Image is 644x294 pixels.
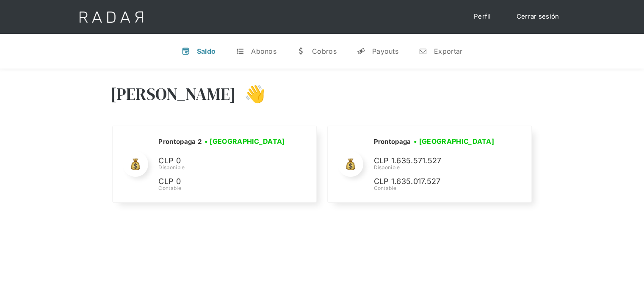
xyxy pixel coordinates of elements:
div: v [182,47,190,55]
h3: • [GEOGRAPHIC_DATA] [205,136,285,146]
div: Cobros [312,47,337,55]
p: CLP 1.635.017.527 [373,176,500,188]
div: Payouts [372,47,398,55]
div: n [419,47,427,55]
div: Contable [373,184,500,192]
h2: Prontopaga 2 [158,137,202,146]
h3: [PERSON_NAME] [111,83,236,104]
p: CLP 0 [158,176,285,188]
div: y [357,47,365,55]
div: Saldo [197,47,216,55]
div: Disponible [158,164,287,171]
div: w [297,47,305,55]
div: Exportar [434,47,462,55]
p: CLP 0 [158,155,285,167]
h3: • [GEOGRAPHIC_DATA] [414,136,494,146]
h2: Prontopaga [373,137,411,146]
p: CLP 1.635.571.527 [373,155,500,167]
div: Contable [158,184,287,192]
div: t [236,47,244,55]
div: Disponible [373,164,500,171]
a: Perfil [465,8,500,25]
div: Abonos [251,47,276,55]
h3: 👋 [236,83,265,104]
a: Cerrar sesión [508,8,568,25]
